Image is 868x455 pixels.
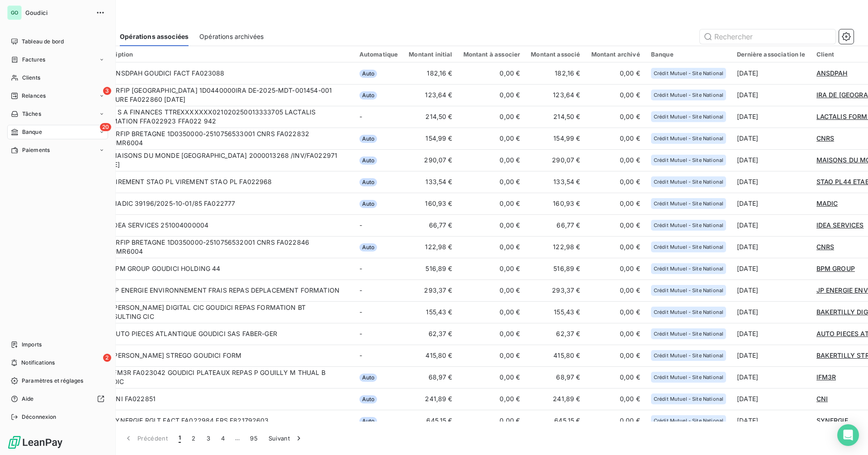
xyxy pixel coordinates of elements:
span: Paiements [22,146,50,154]
td: 160,93 € [403,193,458,214]
td: 66,77 € [525,214,585,236]
div: Montant initial [409,51,452,58]
td: - [354,345,404,366]
td: 0,00 € [586,236,646,258]
td: 0,00 € [458,149,526,171]
td: VIR [PERSON_NAME] DIGITAL CIC GOUDICI REPAS FORMATION BT CONSULTING CIC [94,301,354,323]
span: ANSDPAH [816,69,848,77]
span: Crédit Mutuel - Site National [654,92,723,98]
td: VIR MAISONS DU MONDE [GEOGRAPHIC_DATA] 2000013268 /INV/FA022971 [DATE] [94,149,354,171]
td: [DATE] [731,258,811,280]
td: [DATE] [731,366,811,388]
input: Rechercher [700,29,835,44]
td: VIR BPM GROUP GOUDICI HOLDING 44 [94,258,354,280]
td: 0,00 € [458,410,526,431]
span: Goudici [25,9,90,16]
td: VIR DRFIP [GEOGRAPHIC_DATA] 1D0440000IRA DE-2025-MDT-001454-001 FACTURE FA022860 [DATE] [94,84,354,106]
td: 0,00 € [586,106,646,128]
td: 0,00 € [586,84,646,106]
td: 123,64 € [403,84,458,106]
span: Crédit Mutuel - Site National [654,71,723,76]
span: 20 [100,123,111,131]
span: CNRS [816,134,835,142]
a: Aide [7,392,108,406]
button: Suivant [263,429,309,448]
span: Auto [359,135,377,143]
td: [DATE] [731,323,811,345]
td: [DATE] [731,345,811,366]
div: Open Intercom Messenger [837,424,859,446]
td: [DATE] [731,280,811,301]
td: 0,00 € [586,214,646,236]
td: - [354,280,404,301]
td: [DATE] [731,236,811,258]
span: BPM GROUP [816,265,855,272]
td: - [354,214,404,236]
td: 0,00 € [586,280,646,301]
td: 66,77 € [403,214,458,236]
td: VIR [PERSON_NAME] STREGO GOUDICI FORM [94,345,354,366]
span: Clients [22,74,40,82]
span: Auto [359,200,377,208]
td: 154,99 € [403,128,458,149]
td: 182,16 € [525,62,585,84]
div: Montant associé [531,51,580,58]
td: 516,89 € [525,258,585,280]
span: Aide [22,395,34,403]
td: [DATE] [731,62,811,84]
button: 2 [186,429,201,448]
td: 645,15 € [525,410,585,431]
td: [DATE] [731,301,811,323]
td: 0,00 € [586,171,646,193]
span: Crédit Mutuel - Site National [654,157,723,163]
td: VIR DRFIP BRETAGNE 1D0350000-2510756533001 CNRS FA022832 CPPUMR6004 [94,128,354,149]
td: 0,00 € [458,388,526,410]
td: 154,99 € [525,128,585,149]
span: Auto [359,156,377,165]
div: GO [7,5,22,20]
td: 0,00 € [458,214,526,236]
span: Auto [359,243,377,251]
td: - [354,258,404,280]
td: 0,00 € [458,171,526,193]
span: IDEA SERVICES [816,221,864,229]
td: 0,00 € [458,323,526,345]
td: 0,00 € [586,366,646,388]
td: 122,98 € [525,236,585,258]
td: VIR VIREMENT STAO PL VIREMENT STAO PL FA022968 [94,171,354,193]
td: 0,00 € [458,62,526,84]
span: Auto [359,395,377,403]
span: Déconnexion [22,413,57,421]
button: 3 [201,429,216,448]
td: VIR MADIC 39196/2025-10-01/85 FA022777 [94,193,354,214]
span: Auto [359,417,377,425]
span: 2 [103,354,111,362]
td: 645,15 € [403,410,458,431]
span: 3 [103,87,111,95]
td: 214,50 € [403,106,458,128]
div: Dernière association le [737,51,805,58]
a: IDEA SERVICES [816,221,864,230]
td: VIR AUTO PIECES ATLANTIQUE GOUDICI SAS FABER-GER [94,323,354,345]
td: 290,07 € [403,149,458,171]
td: [DATE] [731,84,811,106]
a: IFM3R [816,373,836,382]
td: 415,80 € [403,345,458,366]
a: ANSDPAH [816,69,848,78]
td: 62,37 € [525,323,585,345]
span: Crédit Mutuel - Site National [654,266,723,271]
td: 155,43 € [525,301,585,323]
td: [DATE] [731,214,811,236]
span: Auto [359,91,377,100]
span: Opérations associées [120,32,189,41]
td: VIR IFM3R FA023042 GOUDICI PLATEAUX REPAS P GOUILLY M THUAL B COADIC [94,366,354,388]
a: MADIC [816,199,838,208]
span: Crédit Mutuel - Site National [654,331,723,337]
a: CNRS [816,134,835,143]
td: [DATE] [731,171,811,193]
span: 1 [179,434,181,443]
td: 0,00 € [458,128,526,149]
span: Tâches [22,110,41,118]
td: [DATE] [731,128,811,149]
span: Paramètres et réglages [22,377,83,385]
